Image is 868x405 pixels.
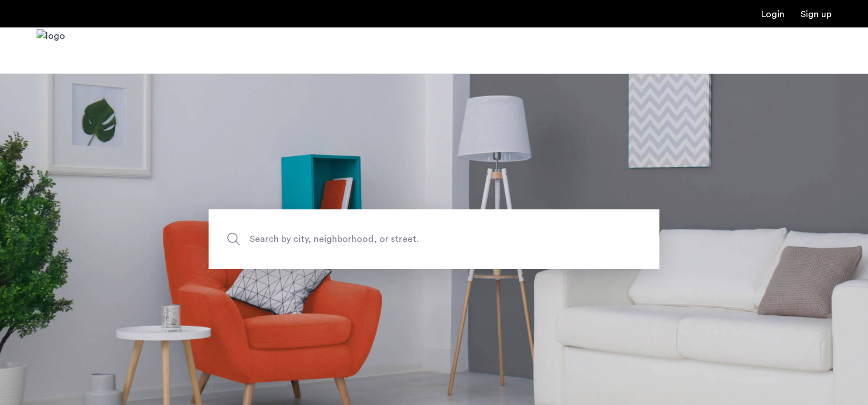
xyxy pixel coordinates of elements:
[801,10,831,19] a: Registration
[37,29,65,72] a: Cazamio Logo
[209,209,659,269] input: Apartment Search
[37,29,65,72] img: logo
[761,10,785,19] a: Login
[250,232,565,247] span: Search by city, neighborhood, or street.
